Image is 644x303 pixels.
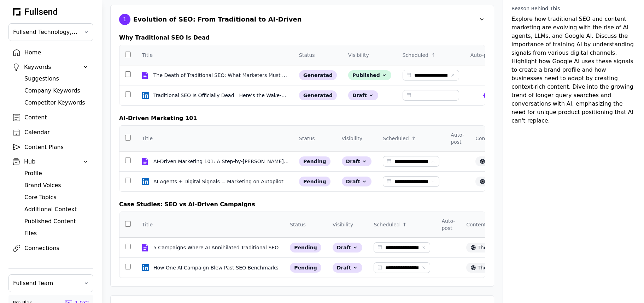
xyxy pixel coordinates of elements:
[20,179,93,191] a: Brand Voices
[24,75,89,83] div: Suggestions
[24,181,89,190] div: Brand Voices
[20,97,93,109] a: Competitor Keywords
[475,135,507,142] div: Content Plan
[24,217,89,226] div: Published Content
[8,141,93,153] a: Content Plans
[20,191,93,203] a: Core Topics
[422,266,426,270] button: Clear date
[466,263,633,273] div: The Death of Traditional SEO: Embracing AI-Driven Marketing
[299,52,315,59] div: Status
[8,274,93,292] button: Fullsend Team
[299,90,337,100] div: generated
[13,279,79,287] span: Fullsend Team
[24,143,89,151] div: Content Plans
[348,90,378,100] div: Draft
[24,87,89,95] div: Company Keywords
[470,52,494,59] div: Auto-post
[20,227,93,239] a: Files
[441,218,455,232] div: Auto-post
[342,177,372,186] div: Draft
[20,167,93,179] a: Profile
[431,179,435,184] button: Clear date
[333,221,353,228] div: Visibility
[451,131,464,145] div: Auto-post
[451,73,455,77] button: Clear date
[511,5,636,125] div: Explore how traditional SEO and content marketing are evolving with the rise of AI agents, LLMs, ...
[475,177,643,186] div: The Death of Traditional SEO: Embracing AI-Driven Marketing
[299,156,330,166] div: pending
[24,48,89,57] div: Home
[342,135,363,142] div: Visibility
[24,99,89,107] div: Competitor Keywords
[24,244,89,252] div: Connections
[342,156,372,166] div: Draft
[412,135,416,142] div: ↑
[8,47,93,59] a: Home
[133,14,302,24] div: Evolution of SEO: From Traditional to AI-Driven
[13,28,79,36] span: Fullsend Technology, Inc.
[119,34,485,42] div: Why Traditional SEO Is Dead
[20,73,93,85] a: Suggestions
[142,52,153,59] div: Title
[20,85,93,97] a: Company Keywords
[299,177,330,186] div: pending
[24,169,89,178] div: Profile
[24,205,89,214] div: Additional Context
[153,264,280,271] div: How One AI Campaign Blew Past SEO Benchmarks
[333,243,363,252] div: Draft
[290,263,321,273] div: pending
[24,193,89,202] div: Core Topics
[153,72,289,79] div: The Death of Traditional SEO: What Marketers Must Do Now
[24,63,78,71] div: Keywords
[20,203,93,215] a: Additional Context
[403,52,428,59] div: Scheduled
[383,135,409,142] div: Scheduled
[374,221,399,228] div: Scheduled
[24,229,89,238] div: Files
[153,158,289,165] div: AI-Driven Marketing 101: A Step-by-[PERSON_NAME] for Small Businesses
[119,200,485,209] div: Case Studies: SEO vs AI-Driven Campaigns
[119,14,130,25] div: 1
[8,242,93,254] a: Connections
[142,135,153,142] div: Title
[403,221,407,228] div: ↑
[466,221,498,228] div: Content Plan
[142,221,153,228] div: Title
[8,23,93,41] button: Fullsend Technology, Inc.
[290,221,306,228] div: Status
[20,215,93,227] a: Published Content
[24,128,89,137] div: Calendar
[8,126,93,138] a: Calendar
[348,70,391,80] div: Published
[299,135,315,142] div: Status
[431,52,435,59] div: ↑
[24,113,89,122] div: Content
[24,158,78,166] div: Hub
[153,178,285,185] div: AI Agents + Digital Signals = Marketing on Autopilot
[8,112,93,124] a: Content
[153,244,280,251] div: 5 Campaigns Where AI Annihilated Traditional SEO
[153,92,289,99] div: Traditional SEO Is Officially Dead—Here’s the Wake-Up Call
[466,243,633,252] div: The Death of Traditional SEO: Embracing AI-Driven Marketing
[348,52,369,59] div: Visibility
[511,5,560,12] div: Reason Behind This
[299,70,337,80] div: generated
[475,156,643,166] div: The Death of Traditional SEO: Embracing AI-Driven Marketing
[333,263,363,273] div: Draft
[119,114,485,123] div: AI-Driven Marketing 101
[431,159,435,164] button: Clear date
[290,243,321,252] div: pending
[422,245,426,250] button: Clear date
